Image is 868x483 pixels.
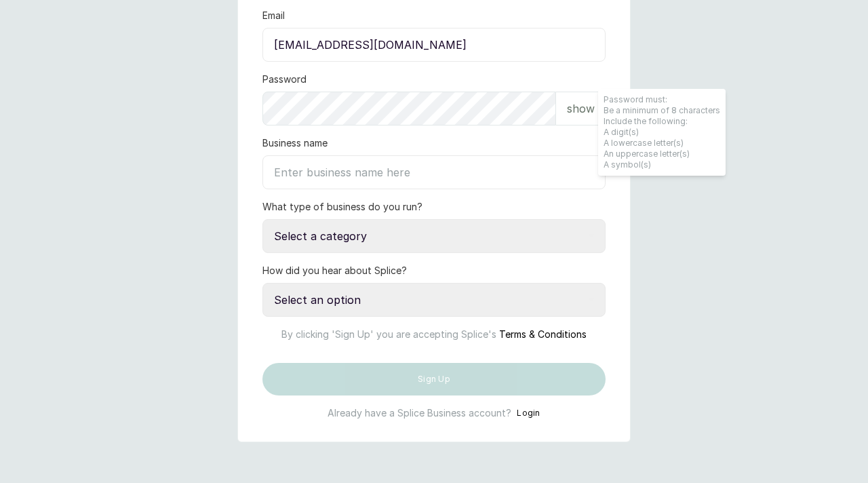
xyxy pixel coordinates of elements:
[262,28,606,62] input: email@acme.com
[517,406,540,420] button: Login
[604,159,720,170] li: A symbol(s)
[262,317,606,341] p: By clicking 'Sign Up' you are accepting Splice's
[499,328,587,340] span: Terms & Conditions
[604,149,720,159] li: An uppercase letter(s)
[262,9,285,22] label: Email
[604,127,720,138] li: A digit(s)
[598,89,726,176] span: Password must: Be a minimum of 8 characters Include the following:
[567,100,595,117] p: show
[262,264,407,277] label: How did you hear about Splice?
[328,406,511,420] p: Already have a Splice Business account?
[604,138,720,149] li: A lowercase letter(s)
[262,200,422,214] label: What type of business do you run?
[262,155,606,189] input: Enter business name here
[262,73,307,86] label: Password
[262,363,606,395] button: Sign Up
[262,136,328,150] label: Business name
